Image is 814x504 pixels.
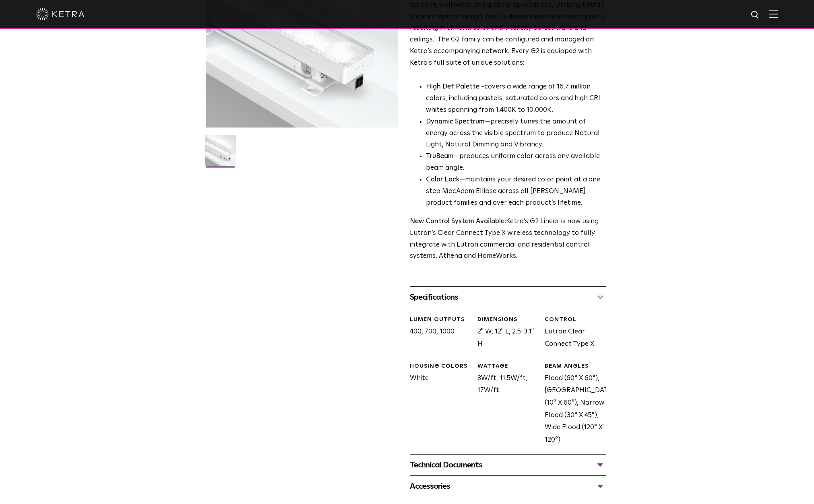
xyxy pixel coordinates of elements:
[426,83,484,90] strong: High Def Palette -
[426,153,454,160] strong: TruBeam
[410,362,471,370] div: HOUSING COLORS
[539,362,606,446] div: Flood (60° X 60°), [GEOGRAPHIC_DATA] (10° X 60°), Narrow Flood (30° X 45°), Wide Flood (120° X 120°)
[410,291,606,304] div: Specifications
[410,218,506,225] strong: New Control System Available:
[545,316,606,324] div: CONTROL
[36,8,85,20] img: ketra-logo-2019-white
[750,10,760,20] img: search icon
[471,316,539,350] div: 2" W, 12" L, 2.5-3.1" H
[426,81,606,116] p: covers a wide range of 16.7 million colors, including pastels, saturated colors and high CRI whit...
[410,316,471,324] div: LUMEN OUTPUTS
[410,459,606,471] div: Technical Documents
[404,362,471,446] div: White
[426,118,485,125] strong: Dynamic Spectrum
[426,174,606,209] li: —maintains your desired color point at a one step MacAdam Ellipse across all [PERSON_NAME] produc...
[477,362,539,370] div: WATTAGE
[426,116,606,151] li: —precisely tunes the amount of energy across the visible spectrum to produce Natural Light, Natur...
[205,135,236,172] img: G2-Linear-2021-Web-Square
[426,176,459,183] strong: Color Lock
[545,362,606,370] div: BEAM ANGLES
[471,362,539,446] div: 8W/ft, 11.5W/ft, 17W/ft
[477,316,539,324] div: DIMENSIONS
[410,480,606,493] div: Accessories
[769,10,778,18] img: Hamburger%20Nav.svg
[426,151,606,174] li: —produces uniform color across any available beam angle.
[539,316,606,350] div: Lutron Clear Connect Type X
[410,216,606,263] p: Ketra’s G2 Linear is now using Lutron’s Clear Connect Type X wireless technology to fully integra...
[404,316,471,350] div: 400, 700, 1000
